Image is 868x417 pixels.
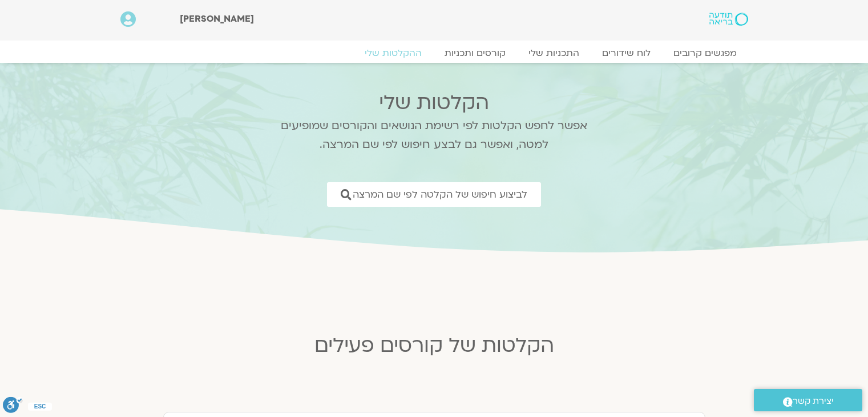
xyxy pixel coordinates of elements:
nav: Menu [120,47,748,59]
a: יצירת קשר [754,389,862,411]
span: [PERSON_NAME] [180,13,254,25]
span: לביצוע חיפוש של הקלטה לפי שם המרצה [353,189,527,200]
a: מפגשים קרובים [662,47,748,59]
p: אפשר לחפש הקלטות לפי רשימת הנושאים והקורסים שמופיעים למטה, ואפשר גם לבצע חיפוש לפי שם המרצה. [266,117,603,154]
a: לוח שידורים [591,47,662,59]
a: התכניות שלי [517,47,591,59]
h2: הקלטות שלי [266,91,603,114]
h2: הקלטות של קורסים פעילים [155,334,714,357]
a: ההקלטות שלי [353,47,433,59]
a: קורסים ותכניות [433,47,517,59]
a: לביצוע חיפוש של הקלטה לפי שם המרצה [327,182,541,207]
span: יצירת קשר [793,394,834,409]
